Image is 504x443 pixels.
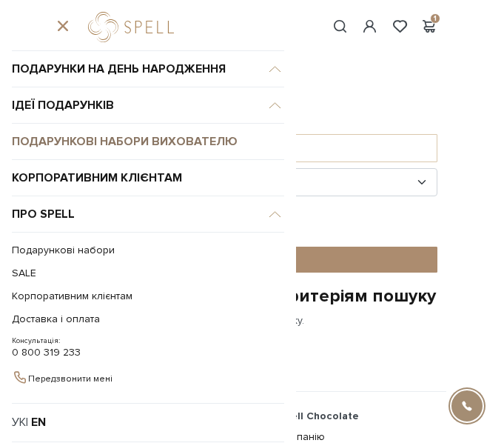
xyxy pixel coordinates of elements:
a: Подарункові набори [12,239,277,262]
a: Доставка і оплата [12,307,277,330]
div: Ук [12,403,284,442]
span: | [26,415,28,430]
a: Корпоративним клієнтам [12,284,277,307]
a: logo [88,12,181,42]
a: Передзвонити мені [12,365,284,392]
a: Ідеї подарунків [12,87,284,124]
a: Про Spell [12,196,284,233]
span: Консультація: [12,336,284,346]
a: Подарункові набори вихователю [12,124,284,160]
a: Корпоративним клієнтам [12,160,284,196]
a: Консультація:0 800 319 233 [12,336,284,359]
a: SALE [12,262,277,284]
span: Про Spell Chocolate [255,410,359,422]
a: En [31,415,46,430]
a: Подарунки на День народження [12,51,284,87]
